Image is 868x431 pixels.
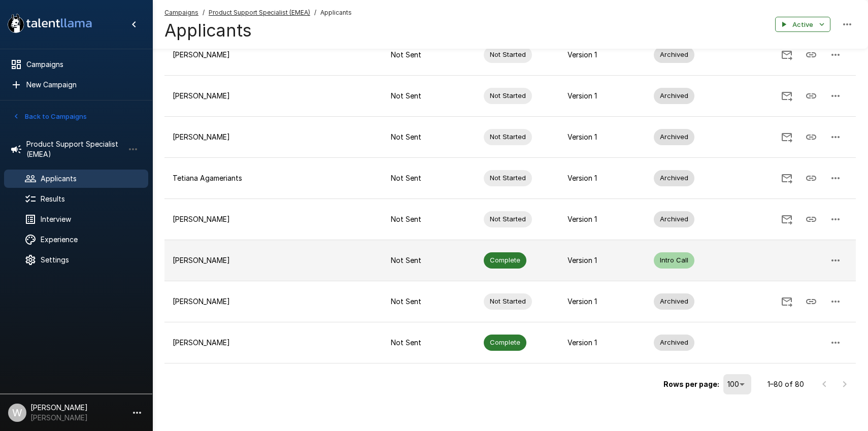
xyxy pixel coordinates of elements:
[164,20,352,41] h4: Applicants
[567,214,638,224] p: Version 1
[567,91,638,101] p: Version 1
[767,379,804,389] p: 1–80 of 80
[320,8,352,18] span: Applicants
[654,255,694,265] span: Intro Call
[654,91,694,101] span: Archived
[567,255,638,266] p: Version 1
[484,338,526,347] span: Complete
[391,50,467,60] p: Not Sent
[567,296,638,307] p: Version 1
[391,296,467,307] p: Not Sent
[484,91,532,101] span: Not Started
[654,214,694,224] span: Archived
[173,338,375,348] p: [PERSON_NAME]
[799,296,823,305] span: Copy Interview Link
[164,9,198,16] u: Campaigns
[799,132,823,141] span: Copy Interview Link
[391,173,467,183] p: Not Sent
[775,296,799,305] span: Send Invitation
[484,255,526,265] span: Complete
[567,173,638,183] p: Version 1
[484,173,532,183] span: Not Started
[391,214,467,224] p: Not Sent
[799,173,823,182] span: Copy Interview Link
[654,296,694,306] span: Archived
[775,214,799,223] span: Send Invitation
[173,255,375,266] p: [PERSON_NAME]
[799,214,823,223] span: Copy Interview Link
[391,338,467,348] p: Not Sent
[391,132,467,142] p: Not Sent
[484,296,532,306] span: Not Started
[775,17,830,32] button: Active
[173,296,375,307] p: [PERSON_NAME]
[775,50,799,58] span: Send Invitation
[654,132,694,142] span: Archived
[173,91,375,101] p: [PERSON_NAME]
[775,132,799,141] span: Send Invitation
[654,173,694,183] span: Archived
[654,50,694,59] span: Archived
[173,214,375,224] p: [PERSON_NAME]
[484,50,532,59] span: Not Started
[209,9,310,16] u: Product Support Specialist (EMEA)
[173,132,375,142] p: [PERSON_NAME]
[203,8,205,18] span: /
[775,173,799,182] span: Send Invitation
[173,50,375,60] p: [PERSON_NAME]
[663,379,719,389] p: Rows per page:
[654,338,694,347] span: Archived
[799,91,823,100] span: Copy Interview Link
[567,132,638,142] p: Version 1
[567,338,638,348] p: Version 1
[391,255,467,266] p: Not Sent
[391,91,467,101] p: Not Sent
[775,91,799,100] span: Send Invitation
[567,50,638,60] p: Version 1
[723,374,751,394] div: 100
[799,50,823,58] span: Copy Interview Link
[484,214,532,224] span: Not Started
[173,173,375,183] p: Tetiana Agameriants
[484,132,532,142] span: Not Started
[314,8,316,18] span: /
